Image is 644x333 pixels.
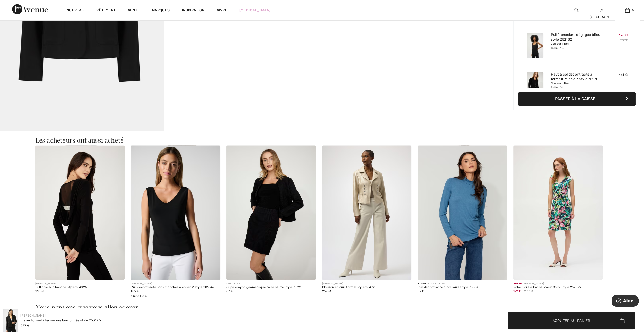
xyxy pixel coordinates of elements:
[131,294,147,297] span: 5 Couleurs
[35,285,125,289] div: Pull chic à la hanche style 254025
[12,4,48,14] img: 1ère Avenue
[67,8,84,13] a: Nouveau
[551,42,601,50] div: Couleur : Noir Taille : 18
[418,145,507,280] img: Pull décontracté à col roulé Style 75553
[553,318,590,323] span: Ajouter au panier
[600,7,604,13] img: Mes infos
[35,137,609,143] h3: Les acheteurs ont aussi acheté
[20,314,46,317] a: [PERSON_NAME]
[513,145,603,280] img: Robe Florale Cache-cœur Col V Style 252079
[226,289,233,293] span: 87 €
[551,72,601,81] a: Haut à col décontracté à fermeture éclair Style 75190
[527,72,543,97] img: Haut à col décontracté à fermeture éclair Style 75190
[551,81,601,89] div: Couleur : Noir Taille : XL
[600,8,604,12] a: Sign In
[96,8,115,13] a: Vêtement
[555,96,596,101] font: Passer à la caisse
[131,285,220,289] div: Pull décontracté sans manches à col en V style 201546
[508,312,635,329] button: Ajouter au panier
[574,7,579,13] img: Rechercher sur le site Web
[131,145,220,280] img: Pull décontracté sans manches à col en V style 201546
[35,304,609,310] h3: Nous pensons que vous allez adorer
[620,38,628,41] s: 179 €
[513,285,603,289] div: Robe Florale Cache-cœur Col V Style 252079
[527,33,543,58] img: Pull à encolure dégagée bijou style 252132
[131,282,220,285] div: [PERSON_NAME]
[239,8,270,13] a: [MEDICAL_DATA]
[418,285,507,289] div: Pull décontracté à col roulé Style 75553
[513,282,603,285] div: [PERSON_NAME]
[131,289,139,293] span: 109 €
[615,7,640,13] a: 5
[152,8,170,13] a: Marques
[226,282,316,285] div: DOLCEZZA
[418,282,430,285] span: Nouveau
[513,282,522,285] span: Vente
[518,92,636,106] button: Passer à la caisse
[619,33,628,37] span: 125 €
[619,73,628,77] span: 141 €
[322,289,331,293] span: 269 €
[620,318,624,323] img: Bag.svg
[322,285,411,289] div: Blouson en cuir formel style 254925
[524,289,533,293] span: 299 €
[226,145,316,280] img: Jupe crayon géométrique taille haute Style 75191
[418,282,507,285] div: DOLCEZZA
[418,289,424,293] span: 57 €
[3,309,18,332] img: Blazer formel à fermeture boutonnée style 253195
[182,8,204,13] span: Inspiration
[20,323,30,327] span: 379 €
[612,295,639,308] iframe: Opens a widget where you can find more information
[322,145,411,280] img: Blouson en cuir formel style 254925
[322,282,411,285] div: [PERSON_NAME]
[551,33,601,42] a: Pull à encolure dégagée bijou style 252132
[35,282,125,285] div: [PERSON_NAME]
[217,8,227,13] a: Vivre
[589,14,614,20] div: [GEOGRAPHIC_DATA]
[20,318,101,323] div: Blazer formel à fermeture boutonnée style 253195
[35,289,44,293] span: 160 €
[35,145,125,280] img: Pull chic à la hanche style 254025
[625,7,630,13] img: Mon sac
[632,8,634,12] span: 5
[226,285,316,289] div: Jupe crayon géométrique taille haute Style 75191
[128,8,140,13] a: Vente
[513,289,521,293] span: 179 €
